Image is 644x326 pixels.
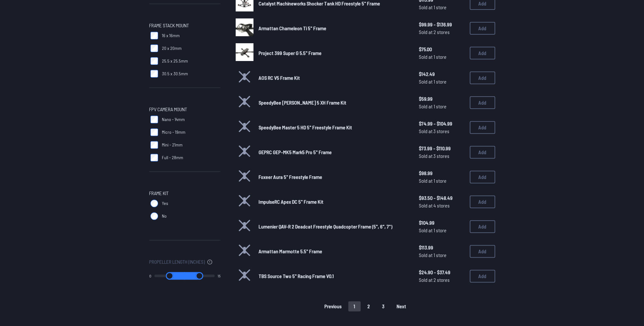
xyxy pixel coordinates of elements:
[149,258,205,266] span: Propeller Length (Inches)
[162,200,168,207] span: Yes
[150,116,158,123] input: Nano - 14mm
[419,227,465,234] span: Sold at 1 store
[470,146,495,159] button: Add
[162,142,183,148] span: Mini - 21mm
[162,58,188,64] span: 25.5 x 25.5mm
[391,301,412,311] button: Next
[259,75,300,81] span: AOS RC V5 Frame Kit
[419,145,465,152] span: $73.99 - $110.99
[419,95,465,103] span: $59.99
[162,32,180,39] span: 16 x 16mm
[348,301,361,311] button: 1
[149,273,151,278] output: 0
[419,21,465,28] span: $99.99 - $136.99
[419,78,465,85] span: Sold at 1 store
[150,141,158,149] input: Mini - 21mm
[259,272,409,280] a: TBS Source Two 5" Racing Frame V0.1
[470,171,495,183] button: Add
[419,120,465,127] span: $74.99 - $104.99
[419,45,465,53] span: $75.00
[419,3,465,11] span: Sold at 1 store
[259,198,409,206] a: ImpulseRC Apex DC 5" Frame Kit
[362,301,375,311] button: 2
[419,70,465,78] span: $142.49
[419,219,465,227] span: $104.99
[259,149,332,155] span: GEPRC GEP-MK5 Mark5 Pro 5" Frame
[259,199,323,205] span: ImpulseRC Apex DC 5" Frame Kit
[419,194,465,202] span: $93.50 - $148.49
[218,273,220,278] output: 15
[470,220,495,233] button: Add
[149,22,189,29] span: Frame Stack Mount
[470,71,495,84] button: Add
[259,50,322,56] span: Project 399 Super G 5.5" Frame
[259,223,392,229] span: Lumenier QAV-R 2 Deadcat Freestyle Quadcopter Frame (5", 6", 7")
[259,148,409,156] a: GEPRC GEP-MK5 Mark5 Pro 5" Frame
[419,276,465,284] span: Sold at 2 stores
[150,212,158,220] input: No
[259,74,409,82] a: AOS RC V5 Frame Kit
[419,268,465,276] span: $24.90 - $37.49
[419,152,465,160] span: Sold at 3 stores
[419,28,465,36] span: Sold at 2 stores
[470,47,495,59] button: Add
[150,154,158,161] input: Full - 28mm
[259,223,409,230] a: Lumenier QAV-R 2 Deadcat Freestyle Quadcopter Frame (5", 6", 7")
[419,202,465,209] span: Sold at 4 stores
[162,71,188,77] span: 30.5 x 30.5mm
[470,195,495,208] button: Add
[470,245,495,258] button: Add
[259,24,409,32] a: Armattan Chameleon Ti 5" Frame
[236,18,253,36] img: image
[419,127,465,135] span: Sold at 3 stores
[162,129,185,135] span: Micro - 19mm
[259,248,322,254] span: Armattan Marmotte 5.5" Frame
[162,45,182,51] span: 20 x 20mm
[259,124,352,130] span: SpeedyBee Master 5 HD 5" Freestyle Frame Kit
[419,53,465,61] span: Sold at 1 store
[150,32,158,39] input: 16 x 16mm
[259,173,409,181] a: Foxeer Aura 5" Freestyle Frame
[149,189,169,197] span: Frame Kit
[259,0,380,6] span: Catalyst Machineworks Shocker Tank HD Freestyle 5" Frame
[150,128,158,136] input: Micro - 19mm
[150,70,158,78] input: 30.5 x 30.5mm
[150,200,158,207] input: Yes
[470,121,495,134] button: Add
[419,177,465,185] span: Sold at 1 store
[259,99,346,105] span: SpeedyBee [PERSON_NAME] 5 XH Frame Kit
[259,273,334,279] span: TBS Source Two 5" Racing Frame V0.1
[236,43,253,63] a: image
[162,116,185,123] span: Nano - 14mm
[150,57,158,65] input: 25.5 x 25.5mm
[259,174,322,180] span: Foxeer Aura 5" Freestyle Frame
[470,270,495,282] button: Add
[419,251,465,259] span: Sold at 1 store
[419,244,465,251] span: $113.99
[259,25,326,31] span: Armattan Chameleon Ti 5" Frame
[259,49,409,57] a: Project 399 Super G 5.5" Frame
[236,43,253,61] img: image
[162,154,183,161] span: Full - 28mm
[419,169,465,177] span: $98.99
[419,103,465,110] span: Sold at 1 store
[236,18,253,38] a: image
[470,96,495,109] button: Add
[377,301,390,311] button: 3
[470,22,495,35] button: Add
[397,304,406,309] span: Next
[150,44,158,52] input: 20 x 20mm
[259,124,409,131] a: SpeedyBee Master 5 HD 5" Freestyle Frame Kit
[259,248,409,255] a: Armattan Marmotte 5.5" Frame
[162,213,167,219] span: No
[259,99,409,106] a: SpeedyBee [PERSON_NAME] 5 XH Frame Kit
[149,105,187,113] span: FPV Camera Mount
